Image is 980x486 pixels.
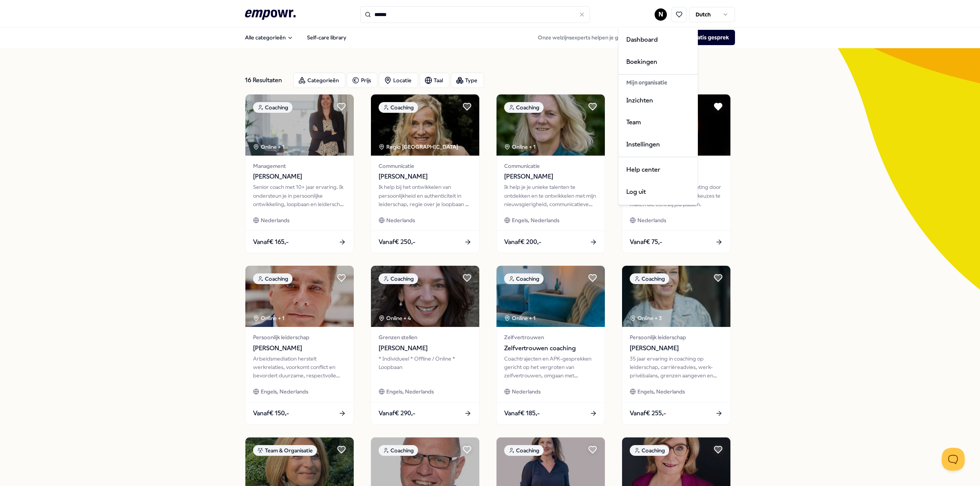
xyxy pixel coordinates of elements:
a: Inzichten [620,89,696,112]
div: Mijn organisatie [620,76,696,89]
a: Boekingen [620,51,696,73]
div: Log uit [620,181,696,203]
a: Instellingen [620,133,696,156]
a: Help center [620,159,696,181]
a: Team [620,111,696,133]
div: N [618,27,698,205]
a: Dashboard [620,29,696,51]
